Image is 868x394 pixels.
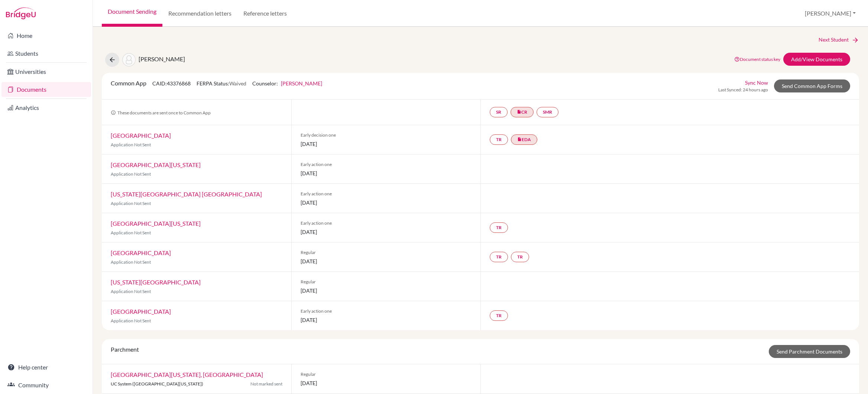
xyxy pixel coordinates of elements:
[250,381,282,387] span: Not marked sent
[301,132,472,139] span: Early decision one
[111,230,151,235] span: Application Not Sent
[1,28,91,43] a: Home
[111,132,171,139] a: [GEOGRAPHIC_DATA]
[111,171,151,177] span: Application Not Sent
[111,279,201,286] a: [US_STATE][GEOGRAPHIC_DATA]
[301,191,472,197] span: Early action one
[801,6,859,20] button: [PERSON_NAME]
[111,381,203,387] span: UC System ([GEOGRAPHIC_DATA][US_STATE])
[517,110,521,114] i: insert_drive_file
[301,169,472,177] span: [DATE]
[111,318,151,323] span: Application Not Sent
[1,378,91,393] a: Community
[111,191,262,198] a: [US_STATE][GEOGRAPHIC_DATA] [GEOGRAPHIC_DATA]
[301,140,472,148] span: [DATE]
[281,80,322,87] a: [PERSON_NAME]
[111,289,151,294] span: Application Not Sent
[111,259,151,265] span: Application Not Sent
[774,79,850,92] a: Send Common App Forms
[734,56,780,62] a: Document status key
[769,345,850,358] a: Send Parchment Documents
[301,161,472,168] span: Early action one
[301,228,472,236] span: [DATE]
[111,346,139,353] span: Parchment
[511,107,534,117] a: insert_drive_fileCR
[301,308,472,315] span: Early action one
[252,80,322,87] span: Counselor:
[490,134,508,145] a: TR
[1,100,91,115] a: Analytics
[490,252,508,262] a: TR
[111,201,151,206] span: Application Not Sent
[111,142,151,147] span: Application Not Sent
[301,287,472,294] span: [DATE]
[301,249,472,256] span: Regular
[197,80,246,87] span: FERPA Status:
[229,80,246,87] span: Waived
[517,137,522,141] i: insert_drive_file
[301,371,472,378] span: Regular
[301,257,472,265] span: [DATE]
[1,46,91,61] a: Students
[745,79,768,87] a: Sync Now
[111,371,263,378] a: [GEOGRAPHIC_DATA][US_STATE], [GEOGRAPHIC_DATA]
[511,134,537,145] a: insert_drive_fileEDA
[139,55,185,62] span: [PERSON_NAME]
[511,252,529,262] a: TR
[819,36,859,44] a: Next Student
[301,220,472,227] span: Early action one
[490,222,508,233] a: TR
[537,107,558,117] a: SMR
[111,308,171,315] a: [GEOGRAPHIC_DATA]
[111,161,201,168] a: [GEOGRAPHIC_DATA][US_STATE]
[301,199,472,206] span: [DATE]
[783,53,850,66] a: Add/View Documents
[490,107,508,117] a: SR
[152,80,191,87] span: CAID: 43376868
[111,220,201,227] a: [GEOGRAPHIC_DATA][US_STATE]
[111,79,146,87] span: Common App
[301,279,472,285] span: Regular
[490,310,508,321] a: TR
[1,360,91,375] a: Help center
[111,249,171,256] a: [GEOGRAPHIC_DATA]
[111,110,211,115] span: These documents are sent once to Common App
[1,64,91,79] a: Universities
[6,7,36,19] img: Bridge-U
[301,316,472,324] span: [DATE]
[1,82,91,97] a: Documents
[718,87,768,93] span: Last Synced: 24 hours ago
[301,379,472,387] span: [DATE]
